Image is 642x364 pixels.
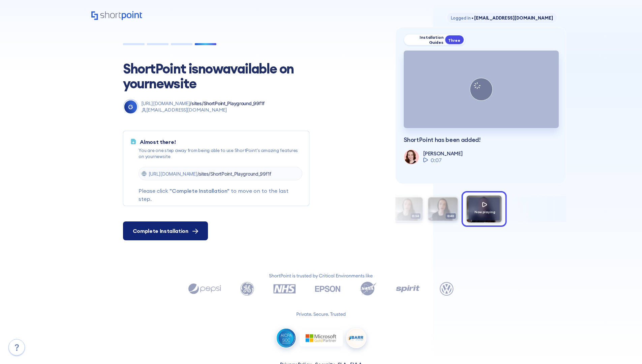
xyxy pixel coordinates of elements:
[149,171,197,177] span: [URL][DOMAIN_NAME]
[190,100,264,106] span: /sites/ShortPoint_Playground_99f1f
[404,150,418,164] img: shortpoint-support-team
[141,107,265,114] p: [EMAIL_ADDRESS][DOMAIN_NAME]
[404,136,558,144] p: ShortPoint has been added!
[141,100,190,106] span: [URL][DOMAIN_NAME]
[475,210,495,214] span: Now playing
[445,35,464,44] div: Three
[123,61,305,91] h1: ShortPoint is now available on your new site
[408,35,444,45] div: Installation Guides
[451,15,471,21] span: Logged in
[140,138,302,146] p: Almost there!
[431,156,442,164] span: 0:07
[471,15,473,21] span: •
[124,100,137,114] div: G
[470,15,553,21] span: [EMAIL_ADDRESS][DOMAIN_NAME]
[170,187,230,194] span: "Complete Installation"
[423,150,462,157] p: [PERSON_NAME]
[123,221,208,240] button: Complete Installation
[139,187,302,203] p: Please click to move on to the last step.
[133,227,188,235] span: Complete Installation
[139,147,302,159] p: You are one step away from being able to use ShortPoint's amazing features on your new site
[410,213,421,219] span: 0:34
[197,171,271,177] span: /sites/ShortPoint_Playground_99f1f
[608,332,642,364] iframe: Chat Widget
[446,213,456,219] span: 0:40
